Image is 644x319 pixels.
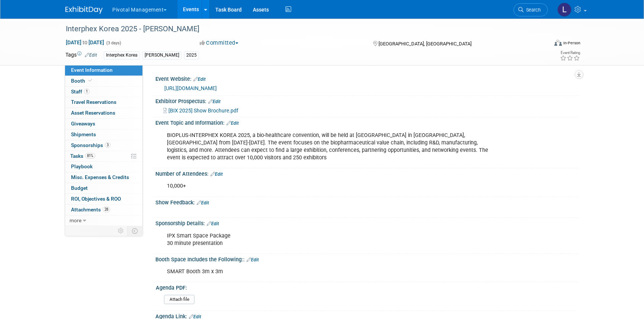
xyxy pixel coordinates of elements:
span: Misc. Expenses & Credits [71,174,129,180]
a: Budget [65,183,142,194]
span: Travel Reservations [71,99,116,105]
span: [BIX 2025] Show Brochure.pdf [168,108,238,114]
span: Sponsorships [71,142,110,148]
a: Staff1 [65,87,142,97]
div: Sponsorship Details: [155,218,579,227]
div: Interphex Korea [104,51,140,59]
a: Asset Reservations [65,108,142,118]
a: [URL][DOMAIN_NAME] [164,85,217,91]
td: Personalize Event Tab Strip [115,226,128,236]
div: Event Format [504,39,580,50]
a: Edit [210,172,223,177]
span: Event Information [71,67,113,73]
span: 81% [85,153,95,159]
span: Staff [71,89,90,95]
a: Edit [197,200,209,205]
a: Edit [208,99,220,104]
div: In-Person [563,40,580,46]
a: Edit [85,52,97,58]
a: ROI, Objectives & ROO [65,194,142,204]
a: Misc. Expenses & Credits [65,172,142,183]
a: more [65,216,142,226]
a: Edit [226,121,239,126]
div: Agenda PDF: [156,282,575,291]
a: Attachments28 [65,205,142,215]
span: ROI, Objectives & ROO [71,196,121,202]
span: Search [524,7,541,13]
a: Edit [193,77,206,82]
div: Event Website: [155,73,579,83]
span: Giveaways [71,121,95,127]
button: Committed [197,39,241,47]
a: Booth [65,76,142,86]
a: Travel Reservations [65,97,142,108]
a: Giveaways [65,119,142,129]
span: Booth [71,78,94,84]
i: Booth reservation complete [88,79,92,83]
a: Edit [207,221,219,226]
img: ExhibitDay [65,6,103,14]
a: [BIX 2025] Show Brochure.pdf [163,108,238,114]
td: Toggle Event Tabs [128,226,143,236]
span: to [81,39,88,45]
a: Event Information [65,65,142,76]
div: Show Feedback: [155,197,579,207]
a: Tasks81% [65,151,142,162]
img: Leslie Pelton [557,3,571,17]
div: Exhibitor Prospectus: [155,96,579,105]
span: Budget [71,185,88,191]
span: more [70,217,81,223]
span: 28 [103,207,110,212]
a: Edit [247,257,259,262]
a: Search [513,3,548,16]
div: Event Rating [560,51,580,55]
div: [PERSON_NAME] [142,51,181,59]
a: Playbook [65,162,142,172]
div: 10,000+ [162,179,497,194]
span: Attachments [71,207,110,213]
span: 3 [105,142,110,148]
td: Tags [65,51,97,60]
div: IPX Smart Space Package 30 minute presentation [162,229,497,251]
img: Format-Inperson.png [554,40,562,46]
span: Playbook [71,163,93,169]
div: BIOPLUS-INTERPHEX KOREA 2025, a bio-healthcare convention, will be held at [GEOGRAPHIC_DATA] in [... [162,128,497,165]
a: Sponsorships3 [65,140,142,151]
div: 2025 [184,51,199,59]
div: SMART Booth 3m x 3m [162,264,497,279]
span: Asset Reservations [71,110,115,116]
span: [DATE] [DATE] [65,39,104,46]
span: [GEOGRAPHIC_DATA], [GEOGRAPHIC_DATA] [379,41,471,47]
span: (3 days) [106,41,121,45]
span: Tasks [70,153,95,159]
div: Booth Space Includes the Following:: [155,254,579,264]
div: Number of Attendees: [155,168,579,178]
span: Shipments [71,131,96,137]
div: Event Topic and Information: [155,117,579,127]
div: Interphex Korea 2025 - [PERSON_NAME] [63,22,537,36]
a: Shipments [65,130,142,140]
span: 1 [84,89,90,94]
